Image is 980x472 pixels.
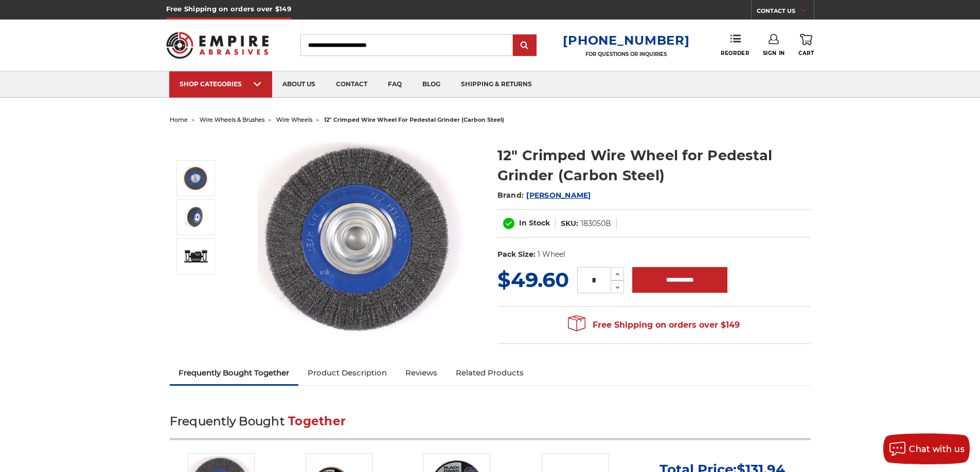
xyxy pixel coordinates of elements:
[497,191,524,200] span: Brand:
[170,362,299,384] a: Frequently Bought Together
[538,249,565,260] dd: 1 Wheel
[272,71,326,98] a: about us
[757,5,814,20] a: CONTACT US
[721,34,749,56] a: Reorder
[412,71,451,98] a: blog
[497,267,569,292] span: $49.60
[324,116,504,123] span: 12" crimped wire wheel for pedestal grinder (carbon steel)
[170,116,188,123] a: home
[798,50,814,56] span: Cart
[183,165,209,191] img: 12" Crimped Wire Wheel for Pedestal Grinder
[563,33,689,48] a: [PHONE_NUMBER]
[581,218,611,229] dd: 183050B
[563,51,689,58] p: FOR QUESTIONS OR INQUIRIES
[763,50,785,56] span: Sign In
[798,34,814,56] a: Cart
[451,71,542,98] a: shipping & returns
[447,362,533,384] a: Related Products
[497,249,536,260] dt: Pack Size:
[526,191,591,200] a: [PERSON_NAME]
[909,444,965,454] span: Chat with us
[288,414,346,428] span: Together
[258,135,464,340] img: 12" Crimped Wire Wheel for Pedestal Grinder
[378,71,412,98] a: faq
[396,362,447,384] a: Reviews
[183,248,209,265] img: 12" Crimped Wire Wheel for Pedestal Grinder (Carbon Steel)
[276,116,312,123] a: wire wheels
[519,218,550,228] span: In Stock
[561,218,578,229] dt: SKU:
[568,315,740,335] span: Free Shipping on orders over $149
[166,25,269,65] img: Empire Abrasives
[183,204,209,230] img: 12" Crimped Wire Wheel for Pedestal Grinder 183050B
[497,145,811,185] h1: 12" Crimped Wire Wheel for Pedestal Grinder (Carbon Steel)
[170,414,284,428] span: Frequently Bought
[200,116,264,123] a: wire wheels & brushes
[298,362,396,384] a: Product Description
[721,50,749,56] span: Reorder
[883,433,970,464] button: Chat with us
[326,71,378,98] a: contact
[180,80,262,88] div: SHOP CATEGORIES
[514,35,535,56] input: Submit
